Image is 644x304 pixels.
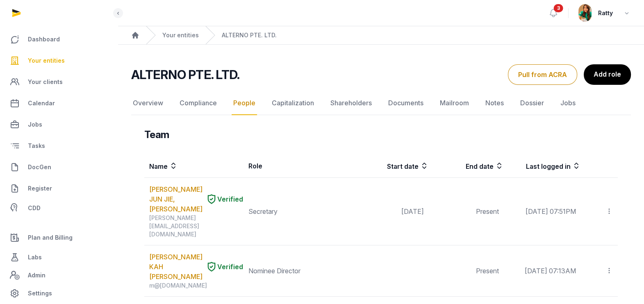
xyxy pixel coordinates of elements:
td: Nominee Director [243,245,353,297]
span: Admin [28,270,46,280]
a: Mailroom [438,91,471,115]
span: Settings [28,288,52,298]
span: DocGen [28,162,51,172]
a: Dossier [519,91,546,115]
a: Documents [387,91,425,115]
button: Pull from ACRA [508,64,577,85]
a: Capitalization [270,91,316,115]
nav: Tabs [131,91,631,115]
a: People [232,91,257,115]
span: Calendar [28,98,55,108]
td: [DATE] [353,178,429,245]
a: Jobs [559,91,577,115]
span: Present [476,207,499,216]
a: Shareholders [329,91,373,115]
a: Your entities [162,31,199,39]
span: CDD [28,203,41,213]
a: Your entities [7,51,111,70]
a: Labs [7,247,111,267]
span: Your entities [28,56,65,66]
span: Verified [217,194,243,204]
span: Dashboard [28,34,60,44]
th: Start date [353,154,429,178]
a: Notes [484,91,505,115]
span: Ratty [598,8,613,18]
a: Calendar [7,93,111,113]
th: End date [429,154,504,178]
div: [PERSON_NAME][EMAIL_ADDRESS][DOMAIN_NAME] [149,214,243,238]
a: Dashboard [7,29,111,49]
a: Settings [7,284,111,303]
a: [PERSON_NAME] JUN JIE, [PERSON_NAME] [149,184,203,214]
a: Register [7,179,111,198]
span: Tasks [28,141,45,151]
span: Labs [28,252,42,262]
td: Secretary [243,178,353,245]
a: Plan and Billing [7,228,111,247]
a: Compliance [178,91,218,115]
span: Verified [217,262,243,272]
span: Register [28,184,52,193]
a: Jobs [7,115,111,134]
span: [DATE] 07:51PM [526,207,576,216]
span: Your clients [28,77,63,87]
img: avatar [578,4,592,22]
a: [PERSON_NAME] KAH [PERSON_NAME] [149,252,203,281]
th: Last logged in [504,154,580,178]
a: CDD [7,200,111,216]
a: ALTERNO PTE. LTD. [222,31,277,39]
span: Jobs [28,120,42,129]
a: Overview [131,91,165,115]
span: Present [476,267,499,275]
span: [DATE] 07:13AM [525,267,576,275]
a: Admin [7,267,111,284]
a: Add role [584,64,631,85]
a: DocGen [7,157,111,177]
nav: Breadcrumb [118,26,644,45]
th: Role [243,154,353,178]
span: Plan and Billing [28,233,73,243]
a: Your clients [7,72,111,92]
h3: Team [144,128,169,141]
div: m@[DOMAIN_NAME] [149,281,243,290]
a: Tasks [7,136,111,156]
span: 3 [554,4,563,12]
h2: ALTERNO PTE. LTD. [131,67,239,82]
th: Name [144,154,243,178]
